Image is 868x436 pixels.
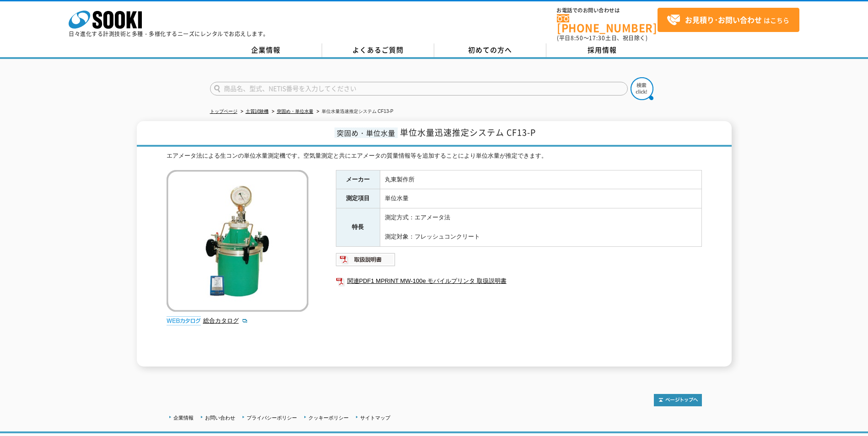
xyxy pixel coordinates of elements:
img: 単位水量迅速推定システム CF13-P [167,170,308,312]
a: 突固め・単位水量 [277,109,313,114]
a: トップページ [210,109,237,114]
a: [PHONE_NUMBER] [557,14,658,33]
a: サイトマップ [360,415,390,420]
span: はこちら [667,13,789,27]
a: 初めての方へ [434,43,546,57]
img: btn_search.png [631,77,653,100]
p: 日々進化する計測技術と多種・多様化するニーズにレンタルでお応えします。 [69,31,269,37]
th: メーカー [336,170,380,189]
span: (平日 ～ 土日、祝日除く) [557,34,647,42]
a: 取扱説明書 [336,258,396,265]
a: 総合カタログ [203,317,248,324]
a: 企業情報 [210,43,322,57]
span: 単位水量迅速推定システム CF13-P [400,126,536,138]
a: 関連PDF1 MPRINT MW-100e モバイルプリンタ 取扱説明書 [336,275,702,287]
input: 商品名、型式、NETIS番号を入力してください [210,82,628,96]
img: webカタログ [167,316,201,325]
td: 測定方式：エアメータ法 測定対象：フレッシュコンクリート [380,208,701,246]
span: 17:30 [589,34,605,42]
div: エアメータ法による生コンの単位水量測定機です。空気量測定と共にエアメータの質量情報等を追加することにより単位水量が推定できます。 [167,151,702,161]
strong: お見積り･お問い合わせ [685,14,762,25]
th: 特長 [336,208,380,246]
td: 丸東製作所 [380,170,701,189]
a: 採用情報 [546,43,658,57]
a: 土質試験機 [246,109,269,114]
a: クッキーポリシー [308,415,349,420]
span: お電話でのお問い合わせは [557,8,658,13]
img: 取扱説明書 [336,252,396,267]
a: プライバシーポリシー [247,415,297,420]
a: よくあるご質問 [322,43,434,57]
th: 測定項目 [336,189,380,208]
a: お見積り･お問い合わせはこちら [658,8,799,32]
td: 単位水量 [380,189,701,208]
a: お問い合わせ [205,415,235,420]
span: 8:50 [571,34,583,42]
img: トップページへ [654,394,702,406]
li: 単位水量迅速推定システム CF13-P [315,107,394,117]
span: 突固め・単位水量 [334,128,398,138]
a: 企業情報 [173,415,194,420]
span: 初めての方へ [468,45,512,55]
